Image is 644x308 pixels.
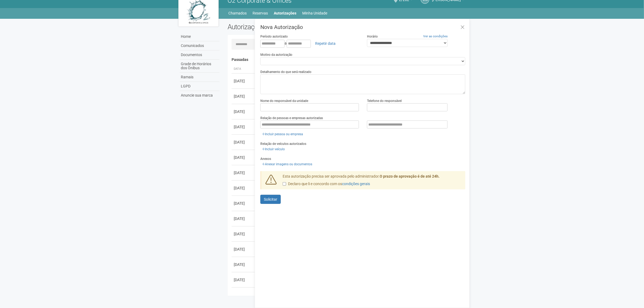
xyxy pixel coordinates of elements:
label: Relação de pessoas e empresas autorizadas [260,116,323,120]
div: [DATE] [234,140,254,145]
div: [DATE] [234,155,254,160]
label: Motivo da autorização [260,52,292,57]
label: Período autorizado [260,34,288,39]
a: Anexar imagens ou documentos [260,161,314,167]
h2: Autorizações [228,23,343,31]
div: [DATE] [234,185,254,191]
div: [DATE] [234,216,254,221]
a: Minha Unidade [303,9,328,17]
a: Grade de Horários dos Ônibus [180,60,220,73]
div: [DATE] [234,262,254,267]
div: Esta autorização precisa ser aprovada pelo administrador. [279,174,466,189]
a: Comunicados [180,41,220,50]
strong: O prazo de aprovação é de até 24h. [380,174,440,178]
a: Incluir veículo [260,146,286,152]
a: Anuncie sua marca [180,91,220,100]
h4: Passadas [232,58,462,62]
label: Relação de veículos autorizados [260,141,306,146]
a: Chamados [229,9,247,17]
a: Autorizações [274,9,297,17]
div: [DATE] [234,201,254,206]
div: [DATE] [234,170,254,175]
button: Solicitar [260,195,281,204]
label: Horário [367,34,378,39]
a: Incluir pessoa ou empresa [260,131,305,137]
div: a [260,39,359,48]
h3: Nova Autorização [260,24,465,30]
a: Documentos [180,50,220,60]
a: Ver as condições [423,34,448,38]
label: Detalhamento do que será realizado [260,69,311,74]
th: Data [232,65,256,74]
label: Declaro que li e concordo com os [283,181,370,187]
a: Ramais [180,73,220,82]
div: [DATE] [234,231,254,237]
a: Home [180,32,220,41]
div: [DATE] [234,277,254,283]
div: [DATE] [234,247,254,252]
label: Telefone do responsável [367,98,402,103]
a: LGPD [180,82,220,91]
label: Anexos [260,156,271,161]
div: [DATE] [234,109,254,114]
div: [DATE] [234,94,254,99]
label: Nome do responsável da unidade [260,98,308,103]
a: condições gerais [342,182,370,186]
a: Repetir data [312,39,339,48]
a: Reservas [253,9,268,17]
div: [DATE] [234,78,254,84]
div: [DATE] [234,124,254,130]
span: Solicitar [264,197,277,201]
input: Declaro que li e concordo com oscondições gerais [283,182,286,186]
